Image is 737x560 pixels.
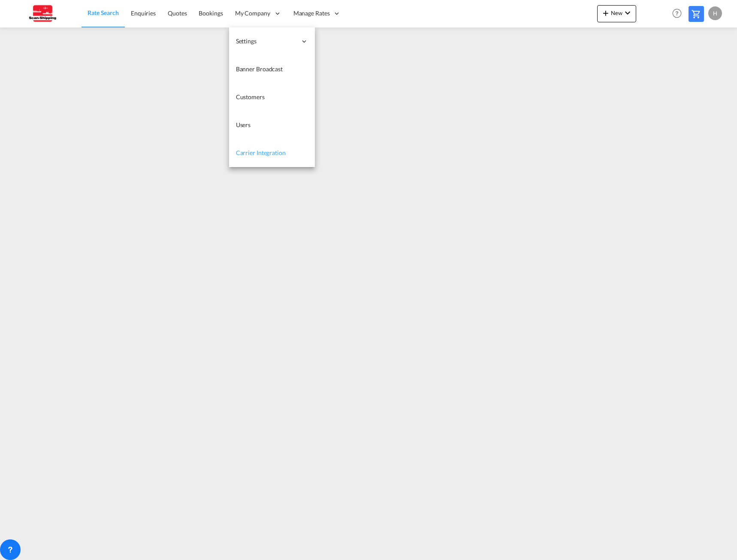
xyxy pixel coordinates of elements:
div: H [708,6,722,20]
a: Carrier Integration [229,139,315,167]
md-icon: icon-chevron-down [622,8,633,18]
div: Settings [229,27,315,55]
span: Customers [236,93,265,100]
span: Carrier Integration [236,149,286,156]
span: Quotes [168,9,187,17]
span: Manage Rates [293,9,330,18]
span: My Company [235,9,270,18]
span: Users [236,121,251,128]
md-icon: icon-plus 400-fg [601,8,611,18]
a: Customers [229,83,315,111]
span: Settings [236,37,297,46]
img: 123b615026f311ee80dabbd30bc9e10f.jpg [13,4,71,23]
button: icon-plus 400-fgNewicon-chevron-down [597,5,636,22]
span: Banner Broadcast [236,65,283,73]
span: Help [670,6,684,21]
span: Rate Search [88,9,119,16]
a: Users [229,111,315,139]
span: Enquiries [131,9,156,17]
span: Bookings [199,9,223,17]
span: New [601,9,633,16]
div: Help [670,6,689,21]
a: Banner Broadcast [229,55,315,83]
